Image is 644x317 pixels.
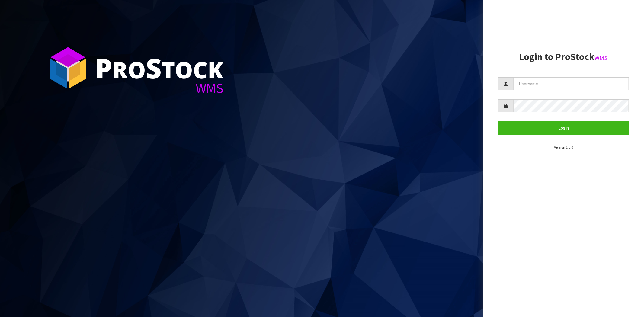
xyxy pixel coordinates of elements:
div: ro tock [95,54,223,82]
button: Login [498,121,629,134]
span: P [95,50,112,86]
small: WMS [594,54,608,62]
img: ProStock Cube [45,45,91,91]
input: Username [513,77,629,90]
small: Version 1.0.0 [554,145,573,149]
h2: Login to ProStock [498,52,629,62]
span: S [146,50,162,86]
div: WMS [95,82,223,95]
